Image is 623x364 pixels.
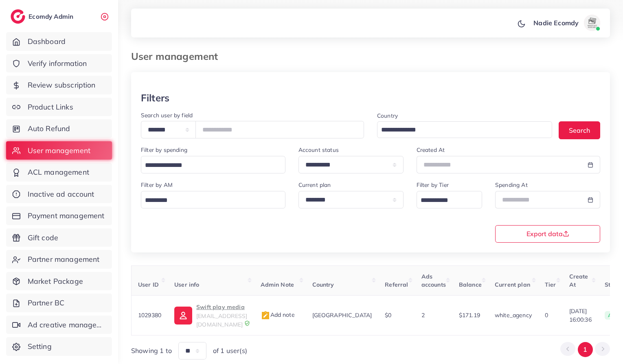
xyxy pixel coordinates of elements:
div: Search for option [141,191,285,208]
a: Gift code [6,228,112,247]
a: Verify information [6,54,112,73]
label: Search user by field [141,111,193,119]
span: Review subscription [28,80,96,90]
span: Ads accounts [421,273,446,288]
span: 2 [421,311,425,319]
span: [EMAIL_ADDRESS][DOMAIN_NAME] [196,312,247,328]
label: Spending At [495,181,528,189]
button: Go to page 1 [578,342,593,357]
span: Market Package [28,276,83,287]
div: Search for option [417,191,482,208]
span: Dashboard [28,36,66,47]
img: admin_note.cdd0b510.svg [261,311,270,320]
span: [DATE] 16:00:36 [569,307,592,324]
ul: Pagination [560,342,610,357]
label: Filter by AM [141,181,173,189]
a: Swift play media[EMAIL_ADDRESS][DOMAIN_NAME] [174,302,247,329]
span: Setting [28,341,52,352]
div: Search for option [141,156,285,173]
span: Partner BC [28,298,65,308]
a: Payment management [6,206,112,225]
span: Payment management [28,211,105,221]
span: $0 [385,311,391,319]
a: Market Package [6,272,112,291]
a: Ad creative management [6,316,112,334]
span: Tier [545,281,556,288]
span: 0 [545,311,548,319]
span: Inactive ad account [28,189,94,200]
h3: Filters [141,92,169,104]
span: Add note [261,311,295,318]
label: Filter by Tier [417,181,449,189]
a: Partner management [6,250,112,269]
span: white_agency [495,311,532,319]
span: Verify information [28,58,87,69]
p: Nadie Ecomdy [533,18,579,28]
span: Ad creative management [28,320,106,330]
img: avatar [584,15,600,31]
label: Current plan [298,181,331,189]
div: Search for option [377,121,552,138]
a: Product Links [6,98,112,116]
span: Balance [459,281,482,288]
a: logoEcomdy Admin [11,9,75,24]
label: Filter by spending [141,146,187,154]
label: Country [377,112,398,120]
input: Search for option [378,124,542,136]
span: Country [312,281,334,288]
span: 1029380 [138,311,161,319]
a: Auto Refund [6,119,112,138]
a: ACL management [6,163,112,182]
span: Admin Note [261,281,294,288]
span: Gift code [28,232,58,243]
span: Status [605,281,623,288]
span: ACL management [28,167,89,178]
span: Auto Refund [28,123,70,134]
span: Create At [569,273,588,288]
span: Current plan [495,281,530,288]
img: logo [11,9,25,24]
input: Search for option [418,194,472,207]
input: Search for option [142,159,275,172]
label: Account status [298,146,339,154]
span: User info [174,281,199,288]
a: User management [6,141,112,160]
span: $171.19 [459,311,480,319]
button: Export data [495,225,600,243]
input: Search for option [142,194,275,207]
a: Nadie Ecomdyavatar [529,15,603,31]
span: User ID [138,281,159,288]
span: Partner management [28,254,100,265]
span: Export data [526,230,569,237]
img: 9CAL8B2pu8EFxCJHYAAAAldEVYdGRhdGU6Y3JlYXRlADIwMjItMTItMDlUMDQ6NTg6MzkrMDA6MDBXSlgLAAAAJXRFWHRkYXR... [244,320,250,326]
h2: Ecomdy Admin [29,13,75,20]
button: Search [559,121,600,139]
span: [GEOGRAPHIC_DATA] [312,311,372,319]
span: Showing 1 to [131,346,172,355]
a: Review subscription [6,76,112,94]
a: Inactive ad account [6,185,112,204]
span: Referral [385,281,408,288]
span: User management [28,145,90,156]
span: of 1 user(s) [213,346,247,355]
label: Created At [417,146,445,154]
img: ic-user-info.36bf1079.svg [174,307,192,325]
a: Partner BC [6,294,112,312]
a: Setting [6,337,112,356]
span: Product Links [28,102,73,112]
p: Swift play media [196,302,247,312]
a: Dashboard [6,32,112,51]
h3: User management [131,50,224,62]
